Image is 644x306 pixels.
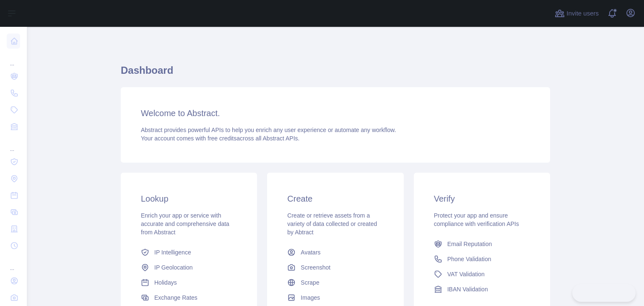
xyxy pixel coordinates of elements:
span: Avatars [301,248,320,257]
span: Holidays [154,278,177,287]
span: VAT Validation [447,270,485,278]
span: Exchange Rates [154,293,197,302]
span: Create or retrieve assets from a variety of data collected or created by Abtract [287,212,377,236]
span: IBAN Validation [447,285,488,293]
a: Phone Validation [431,252,533,267]
a: Avatars [284,245,387,260]
h1: Dashboard [121,64,550,84]
span: IP Geolocation [154,263,193,272]
h3: Verify [434,193,530,205]
span: free credits [208,135,236,142]
a: IBAN Validation [431,282,533,297]
a: Screenshot [284,260,387,275]
a: Scrape [284,275,387,290]
span: Screenshot [301,263,330,272]
a: IP Geolocation [138,260,240,275]
span: IP Intelligence [154,248,191,257]
a: Exchange Rates [138,290,240,305]
button: Invite users [553,7,600,20]
a: Email Reputation [431,236,533,252]
iframe: Toggle Customer Support [572,284,636,302]
span: Abstract provides powerful APIs to help you enrich any user experience or automate any workflow. [141,127,396,133]
span: Protect your app and ensure compliance with verification APIs [434,212,519,227]
span: Scrape [301,278,319,287]
div: ... [7,136,20,153]
a: Images [284,290,387,305]
div: ... [7,255,20,272]
span: Images [301,293,320,302]
span: Phone Validation [447,255,491,263]
a: Holidays [138,275,240,290]
span: Enrich your app or service with accurate and comprehensive data from Abstract [141,212,229,236]
div: ... [7,50,20,67]
a: VAT Validation [431,267,533,282]
span: Your account comes with across all Abstract APIs. [141,135,299,142]
h3: Create [287,193,383,205]
span: Email Reputation [447,240,492,248]
h3: Welcome to Abstract. [141,107,530,119]
span: Invite users [566,9,599,18]
a: IP Intelligence [138,245,240,260]
h3: Lookup [141,193,237,205]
